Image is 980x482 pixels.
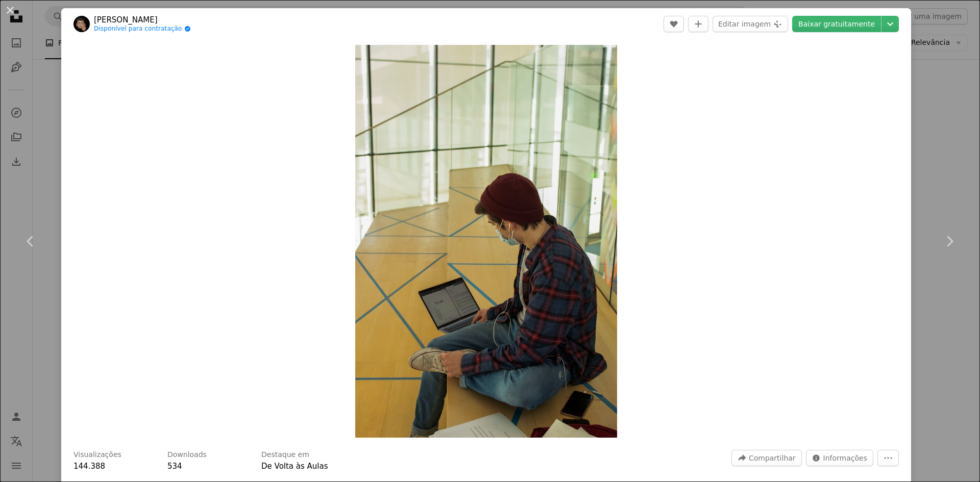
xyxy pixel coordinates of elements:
button: Estatísticas desta imagem [806,450,873,466]
span: 144.388 [73,462,105,471]
h3: Visualizações [73,450,121,460]
button: Escolha o tamanho do download [881,16,899,32]
button: Adicionar à coleção [688,16,708,32]
button: Editar imagem [713,16,788,32]
button: Mais ações [877,450,899,466]
button: Ampliar esta imagem [355,45,617,438]
a: Baixar gratuitamente [792,16,881,32]
span: Informações [823,450,867,466]
h3: Destaque em [261,450,309,460]
span: Compartilhar [749,450,796,466]
h3: Downloads [167,450,207,460]
button: Compartilhar esta imagem [731,450,802,466]
img: homem na camisa social xadrez vermelha e azul usando o computador tablet preto [355,45,617,438]
a: Disponível para contratação [94,25,191,33]
span: 534 [167,462,182,471]
a: Próximo [919,192,980,290]
a: De Volta às Aulas [261,462,328,471]
img: Ir para o perfil de Karl Edwards [73,16,90,32]
button: Curtir [664,16,684,32]
a: [PERSON_NAME] [94,15,191,25]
